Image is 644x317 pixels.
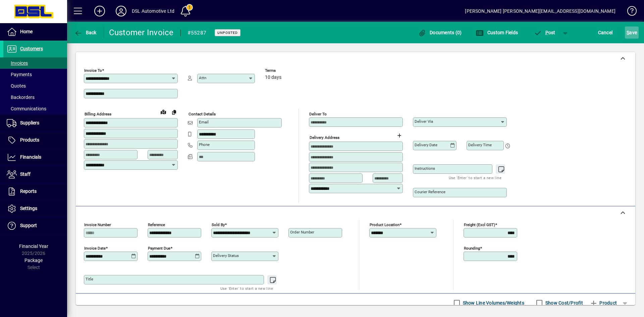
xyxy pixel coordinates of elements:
a: Suppliers [3,115,67,131]
a: Financials [3,149,67,166]
a: Knowledge Base [622,1,636,23]
span: Financial Year [19,244,48,249]
span: Suppliers [20,120,39,125]
mat-label: Sold by [212,222,225,227]
button: Save [625,27,639,39]
button: Product [586,297,620,309]
mat-label: Invoice number [84,222,111,227]
a: Backorders [3,92,67,103]
span: Product [590,298,617,308]
a: Products [3,132,67,149]
span: Package [24,258,43,263]
mat-hint: Use 'Enter' to start a new line [220,284,273,292]
a: Reports [3,183,67,200]
span: Reports [20,189,37,194]
span: Settings [20,206,37,211]
span: Customers [20,46,43,51]
div: [PERSON_NAME] [PERSON_NAME][EMAIL_ADDRESS][DOMAIN_NAME] [465,6,615,16]
mat-label: Rounding [464,246,480,251]
mat-hint: Use 'Enter' to start a new line [449,174,501,181]
span: Documents (0) [418,30,462,35]
div: Customer Invoice [109,27,174,38]
span: 10 days [265,75,281,80]
mat-label: Instructions [415,166,435,171]
span: Payments [7,72,32,77]
mat-label: Invoice To [84,68,102,73]
a: Settings [3,200,67,217]
div: #55287 [187,28,207,38]
mat-label: Deliver To [309,112,327,116]
mat-label: Order number [290,230,314,234]
mat-label: Delivery status [213,253,239,258]
app-page-header-button: Back [67,27,104,39]
a: Payments [3,69,67,80]
span: Quotes [7,83,26,89]
mat-label: Payment due [148,246,170,251]
a: Communications [3,103,67,114]
mat-label: Delivery date [415,143,437,147]
button: Cancel [596,27,614,39]
mat-label: Title [86,277,93,281]
span: P [545,30,548,35]
a: View on map [158,106,169,117]
span: Staff [20,171,31,177]
span: ave [627,27,637,38]
span: ost [534,30,555,35]
label: Show Cost/Profit [544,300,583,306]
span: Back [74,30,97,35]
div: DSL Automotive Ltd [132,6,174,16]
a: Quotes [3,80,67,92]
button: Post [530,27,559,39]
mat-label: Invoice date [84,246,106,251]
span: Custom Fields [476,30,518,35]
button: Documents (0) [417,27,464,39]
mat-label: Phone [199,142,210,147]
mat-label: Deliver via [415,119,433,124]
mat-label: Product location [370,222,399,227]
mat-label: Email [199,120,209,124]
button: Add [89,5,110,17]
mat-label: Freight (excl GST) [464,222,495,227]
a: Staff [3,166,67,183]
a: Invoices [3,57,67,69]
button: Copy to Delivery address [169,107,179,117]
span: Financials [20,154,41,160]
mat-label: Delivery time [468,143,492,147]
span: S [627,30,629,35]
button: Choose address [394,130,405,141]
span: Cancel [598,27,613,38]
a: Home [3,23,67,40]
span: Communications [7,106,46,111]
mat-label: Courier Reference [415,190,445,194]
span: Backorders [7,95,35,100]
label: Show Line Volumes/Weights [462,300,524,306]
mat-label: Attn [199,75,206,80]
a: Support [3,217,67,234]
span: Unposted [217,31,238,35]
span: Terms [265,68,305,73]
button: Profile [110,5,132,17]
span: Products [20,137,39,143]
span: Support [20,223,37,228]
span: Invoices [7,60,28,66]
button: Custom Fields [474,27,520,39]
span: Home [20,29,33,34]
button: Back [72,27,98,39]
mat-label: Reference [148,222,165,227]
